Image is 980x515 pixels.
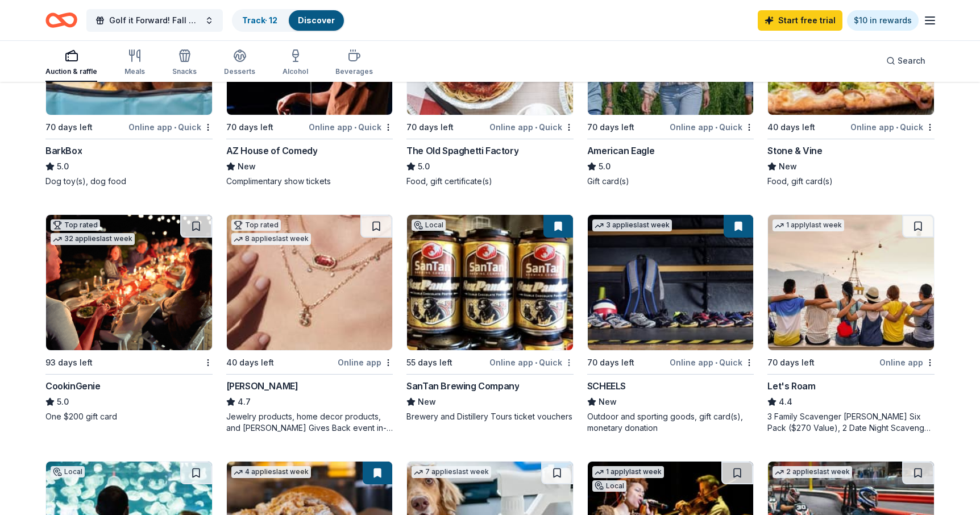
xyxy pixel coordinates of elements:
div: Online app Quick [309,120,393,134]
div: 4 applies last week [231,466,311,478]
div: 8 applies last week [231,233,311,245]
div: Online app Quick [670,355,754,369]
div: American Eagle [587,144,654,157]
button: Snacks [172,44,197,82]
div: Stone & Vine [767,144,822,157]
a: Discover [298,15,335,25]
img: Image for SCHEELS [588,215,754,350]
a: Image for CookinGenieTop rated32 applieslast week93 days leftCookinGenie5.0One $200 gift card [45,214,213,422]
a: $10 in rewards [847,10,919,31]
div: SanTan Brewing Company [406,379,519,393]
div: Food, gift certificate(s) [406,176,574,187]
span: New [418,395,436,409]
div: Beverages [335,67,373,76]
div: Online app Quick [489,120,574,134]
span: New [238,160,256,173]
div: Let's Roam [767,379,815,393]
div: Brewery and Distillery Tours ticket vouchers [406,411,574,422]
div: 70 days left [587,356,634,369]
a: Start free trial [758,10,842,31]
div: One $200 gift card [45,411,213,422]
img: Image for Kendra Scott [227,215,393,350]
button: Alcohol [283,44,308,82]
div: BarkBox [45,144,82,157]
div: Top rated [231,219,281,231]
div: 93 days left [45,356,93,369]
span: 5.0 [57,395,69,409]
div: 70 days left [587,121,634,134]
span: 4.4 [779,395,792,409]
button: Auction & raffle [45,44,97,82]
div: Meals [124,67,145,76]
a: Track· 12 [242,15,277,25]
div: AZ House of Comedy [226,144,318,157]
div: Alcohol [283,67,308,76]
span: • [535,123,537,132]
button: Meals [124,44,145,82]
span: • [535,358,537,367]
div: 70 days left [226,121,273,134]
div: Food, gift card(s) [767,176,935,187]
div: 3 Family Scavenger [PERSON_NAME] Six Pack ($270 Value), 2 Date Night Scavenger [PERSON_NAME] Two ... [767,411,935,434]
span: • [715,358,717,367]
span: • [896,123,898,132]
button: Track· 12Discover [232,9,345,32]
span: 5.0 [57,160,69,173]
div: 40 days left [226,356,274,369]
button: Golf it Forward! Fall Auction [86,9,223,32]
a: Image for SCHEELS3 applieslast week70 days leftOnline app•QuickSCHEELSNewOutdoor and sporting goo... [587,214,754,434]
div: 70 days left [45,121,93,134]
a: Image for Let's Roam1 applylast week70 days leftOnline appLet's Roam4.43 Family Scavenger [PERSON... [767,214,935,434]
div: 1 apply last week [773,219,844,231]
div: 40 days left [767,121,815,134]
div: The Old Spaghetti Factory [406,144,518,157]
div: 3 applies last week [592,219,672,231]
div: 32 applies last week [51,233,135,245]
div: CookinGenie [45,379,101,393]
div: 55 days left [406,356,452,369]
div: Local [592,480,626,492]
img: Image for Let's Roam [768,215,934,350]
span: Search [898,54,925,68]
div: Jewelry products, home decor products, and [PERSON_NAME] Gives Back event in-store or online (or ... [226,411,393,434]
div: Online app Quick [850,120,935,134]
div: 2 applies last week [773,466,852,478]
img: Image for CookinGenie [46,215,212,350]
img: Image for SanTan Brewing Company [407,215,573,350]
div: Dog toy(s), dog food [45,176,213,187]
div: Complimentary show tickets [226,176,393,187]
div: 1 apply last week [592,466,664,478]
span: New [599,395,617,409]
div: Local [51,466,85,477]
button: Beverages [335,44,373,82]
span: • [174,123,176,132]
div: Online app Quick [670,120,754,134]
div: SCHEELS [587,379,626,393]
div: 70 days left [406,121,454,134]
div: Local [412,219,446,231]
span: 4.7 [238,395,251,409]
div: Outdoor and sporting goods, gift card(s), monetary donation [587,411,754,434]
button: Search [877,49,935,72]
span: New [779,160,797,173]
span: • [354,123,356,132]
span: 5.0 [599,160,611,173]
span: • [715,123,717,132]
span: 5.0 [418,160,430,173]
div: Online app [338,355,393,369]
span: Golf it Forward! Fall Auction [109,14,200,27]
div: Gift card(s) [587,176,754,187]
a: Image for SanTan Brewing CompanyLocal55 days leftOnline app•QuickSanTan Brewing CompanyNewBrewery... [406,214,574,422]
div: 7 applies last week [412,466,491,478]
div: Desserts [224,67,255,76]
a: Home [45,7,77,34]
div: Top rated [51,219,100,231]
div: Online app Quick [489,355,574,369]
div: Online app Quick [128,120,213,134]
div: Auction & raffle [45,67,97,76]
a: Image for Kendra ScottTop rated8 applieslast week40 days leftOnline app[PERSON_NAME]4.7Jewelry pr... [226,214,393,434]
div: Snacks [172,67,197,76]
div: [PERSON_NAME] [226,379,298,393]
div: Online app [879,355,935,369]
button: Desserts [224,44,255,82]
